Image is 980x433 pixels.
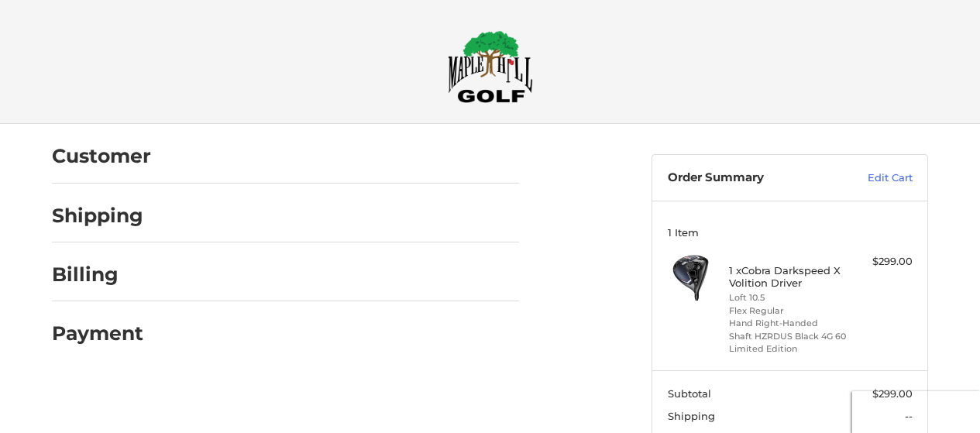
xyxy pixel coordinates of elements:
[729,317,848,330] li: Hand Right-Handed
[15,366,184,418] iframe: Gorgias live chat messenger
[729,304,848,318] li: Flex Regular
[668,410,715,422] span: Shipping
[668,170,834,186] h3: Order Summary
[52,263,143,287] h2: Billing
[448,30,533,103] img: Maple Hill Golf
[872,387,913,400] span: $299.00
[52,204,143,228] h2: Shipping
[668,387,711,400] span: Subtotal
[52,144,151,168] h2: Customer
[729,264,848,290] h4: 1 x Cobra Darkspeed X Volition Driver
[668,226,913,239] h3: 1 Item
[52,321,143,345] h2: Payment
[851,254,913,270] div: $299.00
[834,170,913,186] a: Edit Cart
[852,391,980,433] iframe: Google Customer Reviews
[729,330,848,356] li: Shaft HZRDUS Black 4G 60 Limited Edition
[729,291,848,304] li: Loft 10.5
